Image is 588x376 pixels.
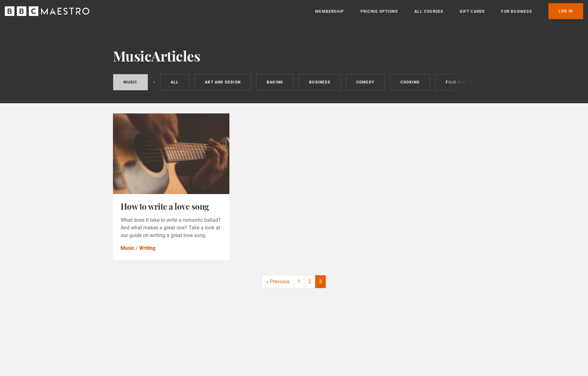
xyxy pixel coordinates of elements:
[315,8,344,15] a: Membership
[194,74,251,90] a: Art and Design
[414,8,443,15] a: All Courses
[548,3,583,19] a: Log In
[113,46,152,65] span: Music
[501,8,532,15] a: For business
[160,74,190,90] a: All
[390,74,430,90] a: Cooking
[315,3,583,19] nav: Primary
[262,275,326,288] nav: Posts
[294,275,304,288] a: 1
[121,201,209,212] a: How to write a love song
[435,74,484,90] a: Film and TV
[299,74,341,90] a: Business
[346,74,385,90] a: Comedy
[113,74,475,93] nav: Categories
[139,244,155,252] a: Writing
[256,74,294,90] a: Baking
[304,275,315,288] a: 2
[262,275,294,288] a: « Previous
[113,48,475,64] h1: Articles
[315,275,326,288] span: 3
[113,74,148,90] a: Music
[121,244,134,252] a: Music
[460,8,485,15] a: Gift Cards
[361,8,398,15] a: Pricing Options
[5,6,89,16] svg: BBC Maestro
